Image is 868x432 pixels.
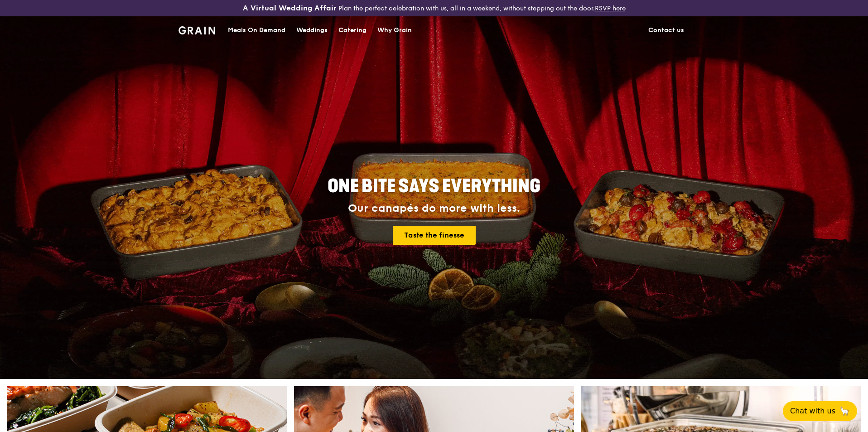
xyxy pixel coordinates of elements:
[296,17,328,44] div: Weddings
[643,17,690,44] a: Contact us
[595,5,626,12] a: RSVP here
[178,16,215,43] a: GrainGrain
[839,406,850,417] span: 🦙
[228,17,285,44] div: Meals On Demand
[790,406,835,417] span: Chat with us
[338,17,366,44] div: Catering
[333,17,372,44] a: Catering
[783,401,857,421] button: Chat with us🦙
[243,4,337,13] h3: A Virtual Wedding Affair
[377,17,412,44] div: Why Grain
[271,202,597,215] div: Our canapés do more with less.
[291,17,333,44] a: Weddings
[173,4,695,13] div: Plan the perfect celebration with us, all in a weekend, without stepping out the door.
[328,175,540,197] span: ONE BITE SAYS EVERYTHING
[178,26,215,34] img: Grain
[372,17,417,44] a: Why Grain
[393,226,476,245] a: Taste the finesse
